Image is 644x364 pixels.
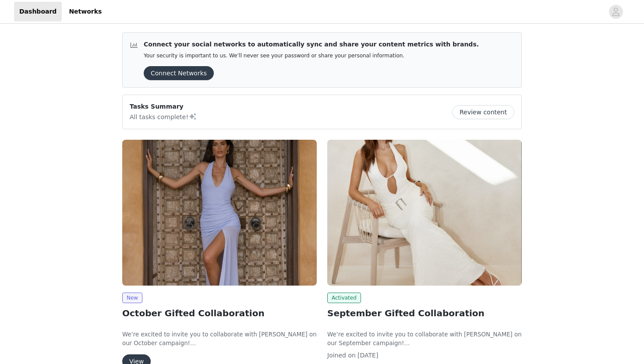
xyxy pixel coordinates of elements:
span: Activated [327,293,361,303]
a: Dashboard [14,2,62,21]
p: Tasks Summary [130,102,197,111]
span: We’re excited to invite you to collaborate with [PERSON_NAME] on our September campaign! [327,331,522,346]
span: New [122,293,142,303]
span: Joined on [327,352,356,359]
img: Peppermayo EU [122,140,317,286]
button: Review content [452,105,514,119]
a: Networks [64,2,107,21]
h2: September Gifted Collaboration [327,307,522,320]
span: We’re excited to invite you to collaborate with [PERSON_NAME] on our October campaign! [122,331,317,346]
p: Your security is important to us. We’ll never see your password or share your personal information. [144,53,479,59]
p: All tasks complete! [130,111,197,122]
div: avatar [612,5,620,19]
img: Peppermayo EU [327,140,522,286]
h2: October Gifted Collaboration [122,307,317,320]
p: Connect your social networks to automatically sync and share your content metrics with brands. [144,40,479,49]
span: [DATE] [357,352,378,359]
button: Connect Networks [144,66,214,80]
